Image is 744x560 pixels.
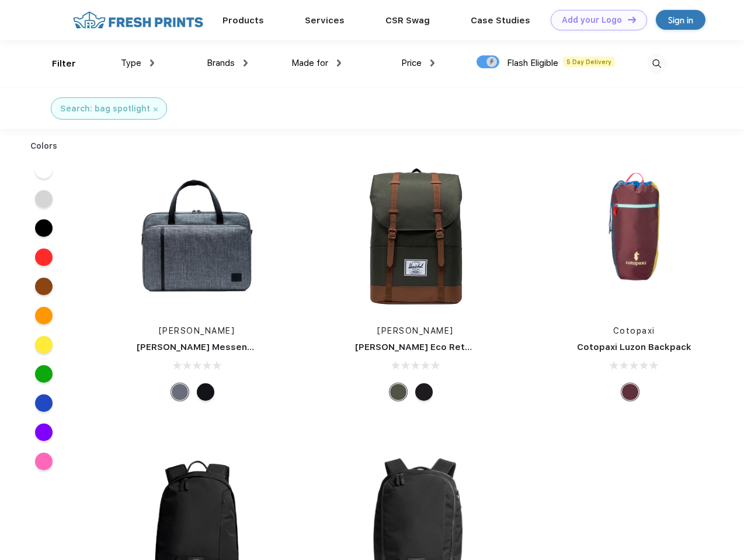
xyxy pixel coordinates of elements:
[121,58,141,68] span: Type
[656,10,705,30] a: Sign in
[338,158,493,313] img: func=resize&h=266
[60,103,150,115] div: Search: bag spotlight
[355,342,594,352] a: [PERSON_NAME] Eco Retreat 15" Computer Backpack
[197,383,214,401] div: Black
[291,58,328,68] span: Made for
[562,15,622,25] div: Add your Logo
[415,383,433,401] div: Black
[577,342,691,352] a: Cotopaxi Luzon Backpack
[401,58,422,68] span: Price
[377,326,454,335] a: [PERSON_NAME]
[668,13,693,27] div: Sign in
[222,15,264,26] a: Products
[563,57,615,67] span: 5 Day Delivery
[207,58,235,68] span: Brands
[154,107,158,111] img: filter_cancel.svg
[557,158,712,313] img: func=resize&h=266
[430,60,434,66] img: dropdown.png
[159,326,235,335] a: [PERSON_NAME]
[621,383,639,401] div: Surprise
[137,342,263,352] a: [PERSON_NAME] Messenger
[150,60,154,66] img: dropdown.png
[171,383,189,401] div: Raven Crosshatch
[22,140,67,152] div: Colors
[647,54,666,73] img: desktop_search.svg
[52,57,76,71] div: Filter
[507,58,558,68] span: Flash Eligible
[69,10,207,30] img: fo%20logo%202.webp
[390,383,407,401] div: Forest
[337,60,341,66] img: dropdown.png
[628,16,636,23] img: DT
[119,158,274,313] img: func=resize&h=266
[613,326,655,335] a: Cotopaxi
[244,60,248,66] img: dropdown.png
